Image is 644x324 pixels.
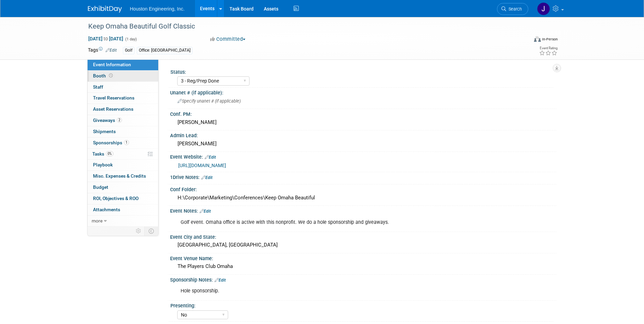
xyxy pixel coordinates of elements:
div: Unanet # (if applicable): [170,88,556,96]
a: Search [497,3,528,15]
span: 1 [124,140,129,145]
span: [DATE] [DATE] [88,36,124,42]
div: Keep Omaha Beautiful Golf Classic [86,20,518,33]
a: Edit [201,175,213,180]
div: Sponsorship Notes: [170,275,556,284]
span: Playbook [93,162,113,167]
a: [URL][DOMAIN_NAME] [178,163,226,168]
a: Tasks0% [88,149,158,160]
div: Event Rating [539,47,557,50]
img: Format-Inperson.png [534,36,541,42]
a: Asset Reservations [88,104,158,115]
div: Hole sponsorship. [176,284,482,298]
div: Golf event. Omaha office is active with this nonprofit. We do a hole sponsorship and giveaways. [176,216,482,229]
div: 1Drive Notes: [170,172,556,181]
a: Booth [88,71,158,82]
a: Staff [88,82,158,93]
button: Committed [208,36,248,43]
span: 2 [117,118,122,123]
div: Event Format [488,35,558,46]
span: Attachments [93,207,120,212]
span: Staff [93,84,103,90]
span: Misc. Expenses & Credits [93,173,146,179]
span: (1 day) [125,37,137,41]
a: Edit [200,209,211,214]
span: to [103,36,109,41]
span: 0% [106,151,113,156]
span: Houston Engineering, Inc. [130,6,185,12]
div: In-Person [542,37,558,42]
span: Tasks [92,151,113,157]
div: Status: [170,67,553,75]
div: Event Venue Name: [170,253,556,262]
img: ExhibitDay [88,6,122,13]
a: Travel Reservations [88,93,158,104]
a: Misc. Expenses & Credits [88,171,158,182]
a: ROI, Objectives & ROO [88,193,158,204]
span: Booth [93,73,114,78]
div: H:\Corporate\Marketing\Conferences\Keep Omaha Beautiful [175,193,551,203]
div: Office: [GEOGRAPHIC_DATA] [137,47,192,54]
a: Attachments [88,204,158,215]
a: Event Information [88,59,158,70]
div: Golf [123,47,134,54]
a: Playbook [88,160,158,170]
div: Event Notes: [170,206,556,215]
td: Personalize Event Tab Strip [133,227,145,235]
span: Sponsorships [93,140,129,145]
div: [GEOGRAPHIC_DATA], [GEOGRAPHIC_DATA] [175,240,551,250]
div: Conf. PM: [170,109,556,118]
a: Shipments [88,126,158,137]
div: Event City and State: [170,232,556,240]
span: Search [506,6,522,12]
span: Budget [93,184,108,190]
a: Sponsorships1 [88,138,158,148]
div: Presenting: [170,301,553,309]
a: Edit [205,155,216,160]
div: [PERSON_NAME] [175,117,551,128]
div: Conf Folder: [170,184,556,193]
td: Toggle Event Tabs [144,227,158,235]
div: The Players Club Omaha [175,261,551,272]
a: Edit [106,48,117,53]
span: Asset Reservations [93,106,133,112]
span: ROI, Objectives & ROO [93,196,139,201]
a: more [88,216,158,227]
img: Jessica Lambrecht [537,2,550,15]
span: Giveaways [93,118,122,123]
div: Event Website: [170,152,556,161]
a: Giveaways2 [88,115,158,126]
span: Specify unanet # (if applicable) [178,98,241,104]
span: more [92,218,103,223]
a: Edit [215,278,226,283]
span: Event Information [93,62,131,67]
td: Tags [88,47,117,54]
div: Admin Lead: [170,130,556,139]
a: Budget [88,182,158,193]
span: Travel Reservations [93,95,134,101]
span: Booth not reserved yet [108,73,114,78]
span: Shipments [93,129,116,134]
div: [PERSON_NAME] [175,139,551,149]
